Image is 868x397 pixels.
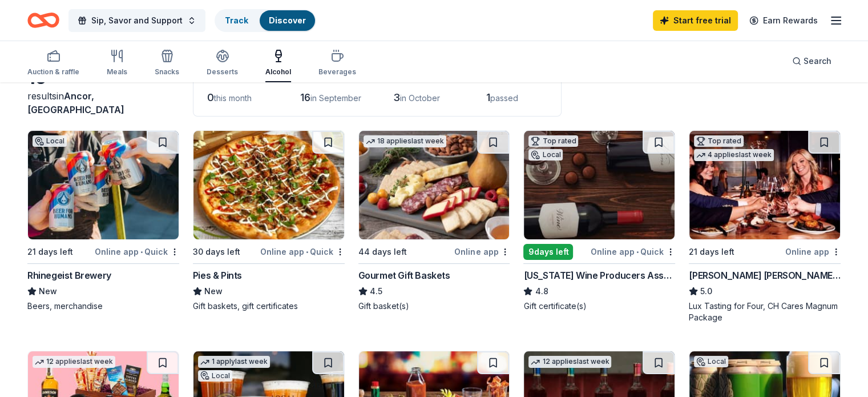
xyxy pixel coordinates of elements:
[27,90,124,115] span: in
[140,247,143,256] span: •
[783,50,841,73] button: Search
[318,45,356,82] button: Beverages
[358,245,407,259] div: 44 days left
[193,131,344,239] img: Image for Pies & Pints
[207,67,238,77] div: Desserts
[523,130,675,312] a: Image for Ohio Wine Producers AssociationTop ratedLocal9days leftOnline app•Quick[US_STATE] Wine ...
[204,284,223,298] span: New
[700,284,712,298] span: 5.0
[528,356,611,368] div: 12 applies last week
[591,244,675,259] div: Online app Quick
[193,268,242,282] div: Pies & Pints
[689,130,841,323] a: Image for Cooper's Hawk Winery and RestaurantsTop rated4 applieslast week21 days leftOnline app[P...
[524,131,675,239] img: Image for Ohio Wine Producers Association
[535,284,548,298] span: 4.8
[694,135,744,147] div: Top rated
[215,9,316,32] button: TrackDiscover
[198,356,270,368] div: 1 apply last week
[207,45,238,82] button: Desserts
[523,268,675,282] div: [US_STATE] Wine Producers Association
[91,14,183,27] span: Sip, Savor and Support
[486,91,490,103] span: 1
[198,370,232,382] div: Local
[27,90,124,115] span: Ancor, [GEOGRAPHIC_DATA]
[155,67,179,77] div: Snacks
[207,91,214,103] span: 0
[742,10,825,31] a: Earn Rewards
[804,54,831,68] span: Search
[318,67,356,77] div: Beverages
[358,130,510,312] a: Image for Gourmet Gift Baskets18 applieslast week44 days leftOnline appGourmet Gift Baskets4.5Gif...
[33,356,115,368] div: 12 applies last week
[107,67,127,77] div: Meals
[265,67,291,77] div: Alcohol
[689,131,840,239] img: Image for Cooper's Hawk Winery and Restaurants
[364,135,446,147] div: 18 applies last week
[653,10,738,31] a: Start free trial
[269,15,306,25] a: Discover
[193,245,240,259] div: 30 days left
[260,244,345,259] div: Online app Quick
[27,67,79,77] div: Auction & raffle
[310,93,361,103] span: in September
[689,245,734,259] div: 21 days left
[359,131,510,239] img: Image for Gourmet Gift Baskets
[33,135,67,147] div: Local
[107,45,127,82] button: Meals
[523,300,675,312] div: Gift certificate(s)
[39,284,57,298] span: New
[68,9,205,32] button: Sip, Savor and Support
[400,93,440,103] span: in October
[694,149,774,161] div: 4 applies last week
[523,244,573,260] div: 9 days left
[27,268,111,282] div: Rhinegeist Brewery
[694,356,728,367] div: Local
[155,45,179,82] button: Snacks
[358,268,450,282] div: Gourmet Gift Baskets
[636,247,639,256] span: •
[528,149,563,161] div: Local
[490,93,518,103] span: passed
[28,131,179,239] img: Image for Rhinegeist Brewery
[370,284,382,298] span: 4.5
[27,130,179,312] a: Image for Rhinegeist BreweryLocal21 days leftOnline app•QuickRhinegeist BreweryNewBeers, merchandise
[27,89,179,117] div: results
[358,300,510,312] div: Gift basket(s)
[27,245,73,259] div: 21 days left
[300,91,310,103] span: 16
[27,45,79,82] button: Auction & raffle
[27,7,59,34] a: Home
[689,268,841,282] div: [PERSON_NAME] [PERSON_NAME] Winery and Restaurants
[785,244,841,259] div: Online app
[95,244,179,259] div: Online app Quick
[225,15,248,25] a: Track
[265,45,291,82] button: Alcohol
[454,244,510,259] div: Online app
[214,93,252,103] span: this month
[193,300,345,312] div: Gift baskets, gift certificates
[393,91,400,103] span: 3
[528,135,578,147] div: Top rated
[689,300,841,323] div: Lux Tasting for Four, CH Cares Magnum Package
[193,130,345,312] a: Image for Pies & Pints30 days leftOnline app•QuickPies & PintsNewGift baskets, gift certificates
[27,300,179,312] div: Beers, merchandise
[306,247,308,256] span: •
